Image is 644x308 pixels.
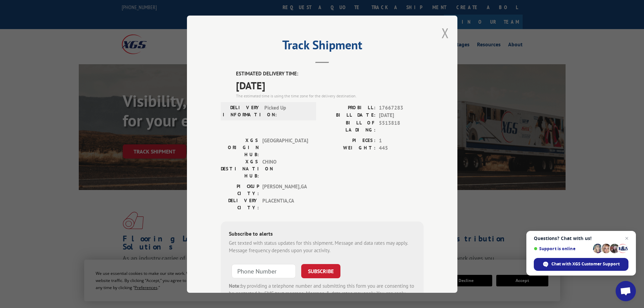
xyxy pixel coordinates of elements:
div: Subscribe to alerts [229,229,415,239]
label: PIECES: [322,137,376,144]
h2: Track Shipment [221,40,424,53]
span: [DATE] [379,112,424,119]
label: DELIVERY CITY: [221,197,259,211]
span: Questions? Chat with us! [534,236,628,241]
span: [PERSON_NAME] , GA [262,183,308,197]
input: Phone Number [232,264,296,278]
label: WEIGHT: [322,144,376,152]
label: DELIVERY INFORMATION: [223,104,261,118]
div: Open chat [616,281,636,301]
label: BILL DATE: [322,112,376,119]
div: by providing a telephone number and submitting this form you are consenting to be contacted by SM... [229,282,415,305]
label: XGS DESTINATION HUB: [221,158,259,179]
span: 17667283 [379,104,424,112]
label: XGS ORIGIN HUB: [221,137,259,158]
label: ESTIMATED DELIVERY TIME: [236,70,424,78]
strong: Note: [229,282,241,289]
span: 445 [379,144,424,152]
div: Chat with XGS Customer Support [534,258,628,271]
label: PROBILL: [322,104,376,112]
label: BILL OF LADING: [322,119,376,133]
button: Close modal [442,24,449,42]
span: Close chat [623,234,631,242]
div: Get texted with status updates for this shipment. Message and data rates may apply. Message frequ... [229,239,415,254]
span: Picked Up [264,104,310,118]
span: Support is online [534,246,591,251]
span: 5513818 [379,119,424,133]
span: Chat with XGS Customer Support [551,261,620,267]
div: The estimated time is using the time zone for the delivery destination. [236,93,424,99]
button: SUBSCRIBE [301,264,340,278]
span: [GEOGRAPHIC_DATA] [262,137,308,158]
label: PICKUP CITY: [221,183,259,197]
span: PLACENTIA , CA [262,197,308,211]
span: 1 [379,137,424,144]
span: [DATE] [236,77,424,93]
span: CHINO [262,158,308,179]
